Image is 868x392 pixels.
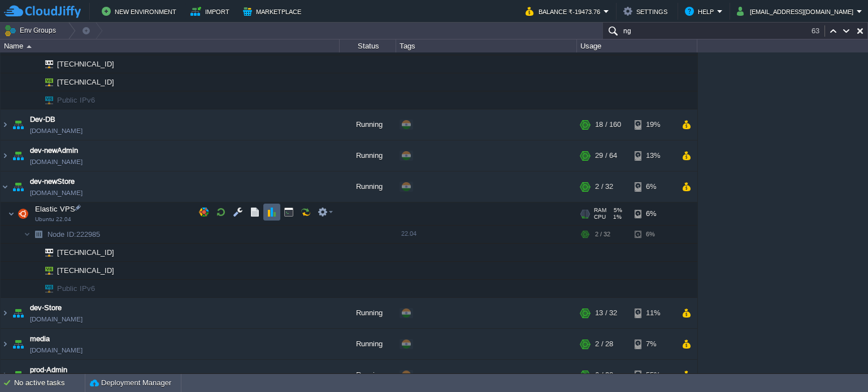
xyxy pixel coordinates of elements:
div: Running [340,109,396,140]
a: Public IPv6 [56,284,97,293]
div: 19% [635,109,671,140]
img: AMDAwAAAACH5BAEAAAAALAAAAAABAAEAAAICRAEAOw== [37,262,53,279]
img: AMDAwAAAACH5BAEAAAAALAAAAAABAAEAAAICRAEAOw== [15,202,31,225]
img: AMDAwAAAACH5BAEAAAAALAAAAAABAAEAAAICRAEAOw== [37,91,53,109]
a: dev-Store [30,302,62,314]
div: Name [1,39,339,52]
span: RAM [594,207,606,214]
span: 222985 [46,230,102,239]
div: 6% [635,171,671,202]
span: 22.04 [401,230,416,237]
img: AMDAwAAAACH5BAEAAAAALAAAAAABAAEAAAICRAEAOw== [31,262,37,279]
div: Tags [397,39,576,52]
img: AMDAwAAAACH5BAEAAAAALAAAAAABAAEAAAICRAEAOw== [37,280,53,297]
span: Public IPv6 [56,91,97,109]
span: Public IPv6 [56,280,97,297]
div: Running [340,171,396,202]
a: Elastic VPSUbuntu 22.04 [34,205,77,213]
img: AMDAwAAAACH5BAEAAAAALAAAAAABAAEAAAICRAEAOw== [1,329,10,359]
div: 29 / 64 [595,140,617,171]
a: [TECHNICAL_ID] [56,60,116,68]
div: No active tasks [14,374,85,392]
img: AMDAwAAAACH5BAEAAAAALAAAAAABAAEAAAICRAEAOw== [37,244,53,261]
div: 7% [635,329,671,359]
a: Public IPv6 [56,96,97,104]
img: AMDAwAAAACH5BAEAAAAALAAAAAABAAEAAAICRAEAOw== [10,329,26,359]
span: [DOMAIN_NAME] [30,156,83,168]
img: AMDAwAAAACH5BAEAAAAALAAAAAABAAEAAAICRAEAOw== [31,73,37,91]
button: Balance ₹-19473.76 [526,5,604,18]
span: [TECHNICAL_ID] [56,55,116,73]
img: AMDAwAAAACH5BAEAAAAALAAAAAABAAEAAAICRAEAOw== [10,171,26,202]
div: Usage [578,39,697,52]
img: CloudJiffy [4,5,81,19]
a: media [30,333,50,345]
button: Help [685,5,717,18]
span: Ubuntu 22.04 [35,216,71,223]
button: Marketplace [243,5,305,18]
img: AMDAwAAAACH5BAEAAAAALAAAAAABAAEAAAICRAEAOw== [10,298,26,328]
div: Running [340,298,396,328]
div: 63 [811,25,825,37]
div: 55% [635,360,671,390]
div: Status [340,39,396,52]
img: AMDAwAAAACH5BAEAAAAALAAAAAABAAEAAAICRAEAOw== [1,171,10,202]
img: AMDAwAAAACH5BAEAAAAALAAAAAABAAEAAAICRAEAOw== [10,140,26,171]
img: AMDAwAAAACH5BAEAAAAALAAAAAABAAEAAAICRAEAOw== [1,360,10,390]
img: AMDAwAAAACH5BAEAAAAALAAAAAABAAEAAAICRAEAOw== [31,244,37,261]
img: AMDAwAAAACH5BAEAAAAALAAAAAABAAEAAAICRAEAOw== [31,226,46,243]
span: 1% [610,214,622,221]
div: Running [340,329,396,359]
img: AMDAwAAAACH5BAEAAAAALAAAAAABAAEAAAICRAEAOw== [10,109,26,140]
span: [TECHNICAL_ID] [56,244,116,261]
img: AMDAwAAAACH5BAEAAAAALAAAAAABAAEAAAICRAEAOw== [1,298,10,328]
a: prod-Admin [30,364,67,376]
img: AMDAwAAAACH5BAEAAAAALAAAAAABAAEAAAICRAEAOw== [8,202,15,225]
span: [DOMAIN_NAME] [30,314,83,325]
button: Settings [623,5,671,18]
a: Dev-DB [30,114,55,125]
img: AMDAwAAAACH5BAEAAAAALAAAAAABAAEAAAICRAEAOw== [31,91,37,109]
button: Import [190,5,233,18]
img: AMDAwAAAACH5BAEAAAAALAAAAAABAAEAAAICRAEAOw== [37,73,53,91]
a: [TECHNICAL_ID] [56,248,116,257]
div: 13% [635,140,671,171]
div: 6% [635,202,671,225]
img: AMDAwAAAACH5BAEAAAAALAAAAAABAAEAAAICRAEAOw== [24,226,31,243]
a: [TECHNICAL_ID] [56,78,116,86]
div: 2 / 32 [595,171,613,202]
div: 11% [635,298,671,328]
button: [EMAIL_ADDRESS][DOMAIN_NAME] [737,5,857,18]
span: 5% [611,207,622,214]
button: Deployment Manager [90,377,171,389]
div: 2 / 28 [595,329,613,359]
img: AMDAwAAAACH5BAEAAAAALAAAAAABAAEAAAICRAEAOw== [31,280,37,297]
span: Node ID: [47,230,76,239]
a: [DOMAIN_NAME] [30,345,83,356]
a: dev-newAdmin [30,145,78,156]
div: 6% [635,226,671,243]
a: [TECHNICAL_ID] [56,266,116,275]
a: Node ID:222985 [46,230,102,239]
span: [DOMAIN_NAME] [30,125,83,136]
button: Env Groups [4,23,60,38]
img: AMDAwAAAACH5BAEAAAAALAAAAAABAAEAAAICRAEAOw== [1,140,10,171]
div: Running [340,140,396,171]
div: 2 / 32 [595,226,610,243]
span: [TECHNICAL_ID] [56,73,116,91]
div: 13 / 32 [595,298,617,328]
span: [TECHNICAL_ID] [56,262,116,279]
a: dev-newStore [30,176,75,187]
span: CPU [594,214,606,221]
div: Running [340,360,396,390]
span: Elastic VPS [34,204,77,214]
img: AMDAwAAAACH5BAEAAAAALAAAAAABAAEAAAICRAEAOw== [27,45,32,48]
img: AMDAwAAAACH5BAEAAAAALAAAAAABAAEAAAICRAEAOw== [37,55,53,73]
div: 6 / 32 [595,360,613,390]
div: 18 / 160 [595,109,621,140]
